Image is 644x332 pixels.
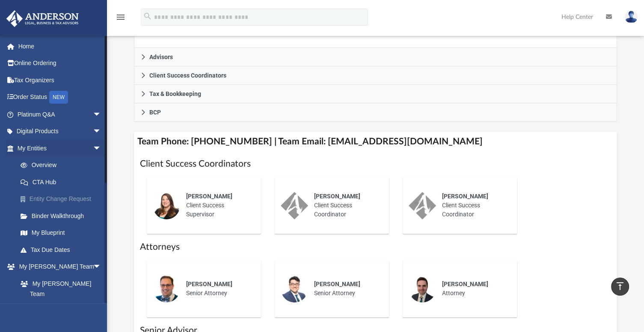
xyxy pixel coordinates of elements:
span: [PERSON_NAME] [442,281,488,287]
h1: Client Success Coordinators [140,158,611,170]
div: Client Success Coordinator [436,186,511,225]
a: menu [116,16,126,22]
a: Binder Walkthrough [12,207,114,224]
a: BCP [134,103,617,122]
a: Platinum Q&Aarrow_drop_down [6,106,114,123]
i: vertical_align_top [615,281,625,291]
span: arrow_drop_down [93,106,110,123]
span: [PERSON_NAME] [442,193,488,200]
a: Digital Productsarrow_drop_down [6,123,114,140]
a: [PERSON_NAME] System [12,302,110,330]
h4: Team Phone: [PHONE_NUMBER] | Team Email: [EMAIL_ADDRESS][DOMAIN_NAME] [134,132,617,151]
a: Tax Organizers [6,72,114,89]
a: My [PERSON_NAME] Team [12,275,106,302]
img: thumbnail [409,192,436,219]
img: Anderson Advisors Platinum Portal [4,10,81,27]
a: Entity Change Request [12,191,114,208]
a: CTA Hub [12,173,114,191]
div: Client Success Supervisor [180,186,255,225]
img: thumbnail [153,275,180,302]
span: Advisors [149,54,173,60]
span: Tax & Bookkeeping [149,91,201,97]
span: arrow_drop_down [93,140,110,157]
span: arrow_drop_down [93,123,110,141]
a: Overview [12,157,114,174]
span: [PERSON_NAME] [314,281,360,287]
a: Home [6,38,114,55]
span: [PERSON_NAME] [186,281,232,287]
a: vertical_align_top [611,278,629,296]
span: [PERSON_NAME] [314,193,360,200]
a: My Blueprint [12,224,110,242]
a: Client Success Coordinators [134,66,617,85]
i: search [143,12,152,21]
div: Senior Attorney [180,274,255,304]
div: Attorney [436,274,511,304]
div: Client Success Coordinator [308,186,383,225]
img: thumbnail [153,192,180,219]
i: menu [116,12,126,22]
a: Advisors [134,48,617,66]
a: My Entitiesarrow_drop_down [6,140,114,157]
img: thumbnail [409,275,436,302]
a: My [PERSON_NAME] Teamarrow_drop_down [6,258,110,275]
a: Tax Due Dates [12,241,114,258]
div: Senior Attorney [308,274,383,304]
img: User Pic [625,11,638,23]
img: thumbnail [281,275,308,302]
span: arrow_drop_down [93,258,110,276]
img: thumbnail [281,192,308,219]
span: [PERSON_NAME] [186,193,232,200]
a: Online Ordering [6,55,114,72]
span: BCP [149,109,161,115]
h1: Attorneys [140,241,611,253]
a: Order StatusNEW [6,89,114,106]
a: Tax & Bookkeeping [134,85,617,103]
div: NEW [49,91,68,104]
span: Client Success Coordinators [149,72,226,78]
